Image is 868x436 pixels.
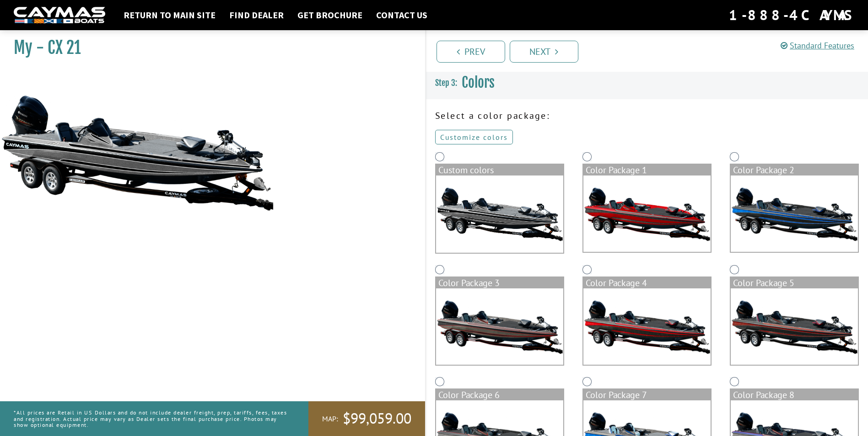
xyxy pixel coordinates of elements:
[308,401,425,436] a: MAP:$99,059.00
[14,7,105,24] img: white-logo-c9c8dbefe5ff5ceceb0f0178aa75bf4bb51f6bca0971e226c86eb53dfe498488.png
[14,37,402,58] h1: My - CX 21
[510,41,578,63] a: Next
[583,175,711,252] img: color_package_332.png
[583,165,711,175] div: Color Package 1
[436,288,563,365] img: color_package_334.png
[437,41,505,63] a: Prev
[435,109,859,122] p: Select a color package:
[225,9,288,21] a: Find Dealer
[583,389,711,400] div: Color Package 7
[343,409,411,428] span: $99,059.00
[14,405,288,432] p: *All prices are Retail in US Dollars and do not include dealer freight, prep, tariffs, fees, taxe...
[731,277,858,288] div: Color Package 5
[731,165,858,175] div: Color Package 2
[435,130,513,144] a: Customize colors
[293,9,367,21] a: Get Brochure
[731,175,858,252] img: color_package_333.png
[731,389,858,400] div: Color Package 8
[372,9,432,21] a: Contact Us
[436,389,563,400] div: Color Package 6
[583,277,711,288] div: Color Package 4
[583,288,711,365] img: color_package_335.png
[729,5,854,25] div: 1-888-4CAYMAS
[436,277,563,288] div: Color Package 3
[322,414,338,424] span: MAP:
[119,9,220,21] a: Return to main site
[436,165,563,175] div: Custom colors
[436,175,563,253] img: cx-Base-Layer.png
[731,288,858,365] img: color_package_336.png
[781,40,854,51] a: Standard Features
